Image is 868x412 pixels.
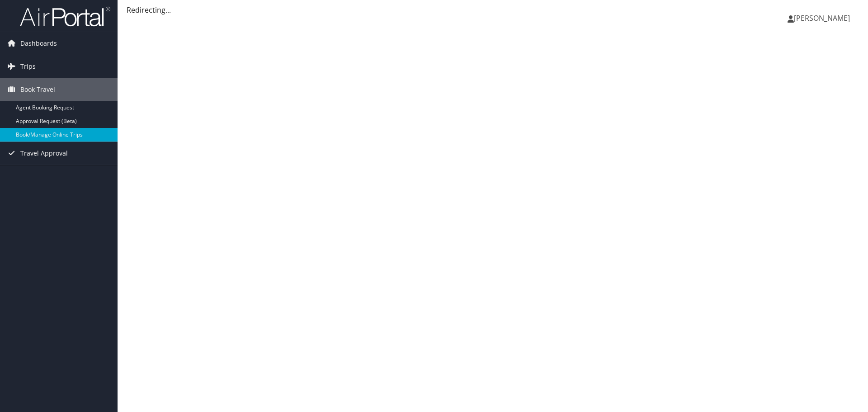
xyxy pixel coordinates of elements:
[20,78,55,101] span: Book Travel
[20,6,110,27] img: airportal-logo.png
[127,5,859,15] div: Redirecting...
[788,5,859,32] a: [PERSON_NAME]
[20,32,57,55] span: Dashboards
[20,142,68,165] span: Travel Approval
[794,13,850,23] span: [PERSON_NAME]
[20,55,36,78] span: Trips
